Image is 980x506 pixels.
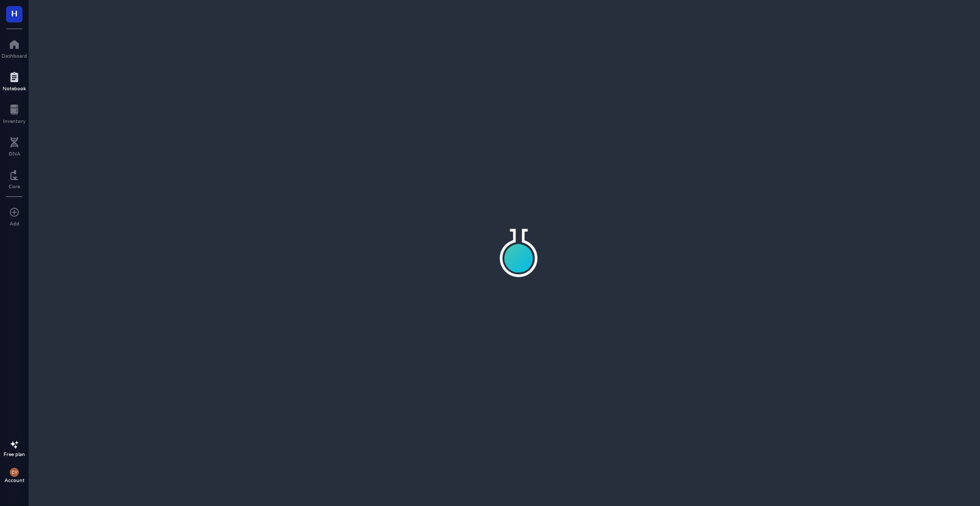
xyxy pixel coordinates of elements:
[5,477,24,483] div: Account
[11,7,17,19] span: H
[9,183,20,189] div: Core
[4,451,25,457] div: Free plan
[3,69,26,91] a: Notebook
[2,36,27,59] a: Dashboard
[9,134,20,157] a: DNA
[10,220,19,226] div: Add
[12,470,17,474] span: CY
[3,85,26,91] div: Notebook
[3,102,26,124] a: Inventory
[2,53,27,59] div: Dashboard
[9,150,20,157] div: DNA
[9,167,20,189] a: Core
[3,118,26,124] div: Inventory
